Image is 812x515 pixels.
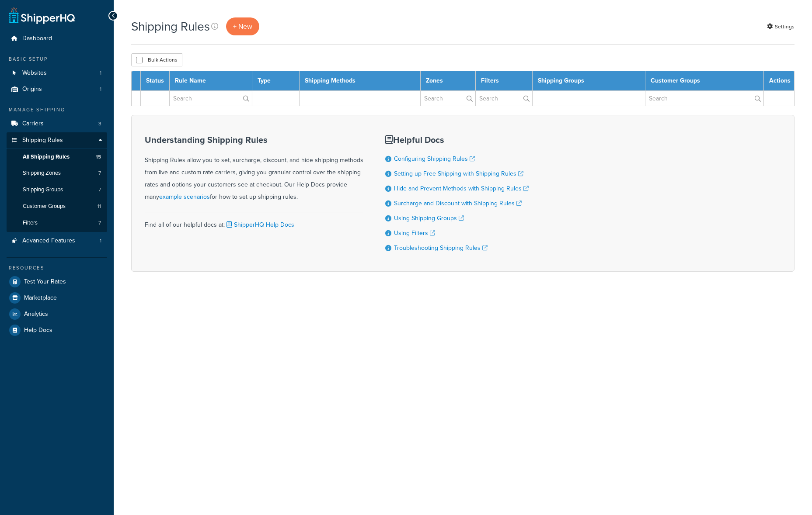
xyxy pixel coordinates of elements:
[7,182,107,198] li: Shipping Groups
[7,165,107,181] li: Shipping Zones
[23,169,61,177] span: Shipping Zones
[7,132,107,149] a: Shipping Rules
[22,120,44,128] span: Carriers
[394,214,464,223] a: Using Shipping Groups
[170,91,252,106] input: Search
[100,237,101,245] span: 1
[394,199,522,208] a: Surcharge and Discount with Shipping Rules
[24,327,52,334] span: Help Docs
[7,149,107,165] a: All Shipping Rules 15
[145,135,363,203] div: Shipping Rules allow you to set, surcharge, discount, and hide shipping methods from live and cus...
[131,53,182,66] button: Bulk Actions
[476,91,532,106] input: Search
[22,35,52,42] span: Dashboard
[24,278,66,286] span: Test Your Rates
[98,186,101,194] span: 7
[7,116,107,132] li: Carriers
[7,132,107,232] li: Shipping Rules
[7,198,107,214] a: Customer Groups 11
[22,86,42,93] span: Origins
[299,71,420,91] th: Shipping Methods
[7,81,107,97] li: Origins
[23,186,63,194] span: Shipping Groups
[226,17,259,35] a: + New
[7,106,107,114] div: Manage Shipping
[23,219,38,227] span: Filters
[131,18,210,35] h1: Shipping Rules
[22,237,75,245] span: Advanced Features
[532,71,645,91] th: Shipping Groups
[145,135,363,145] h3: Understanding Shipping Rules
[24,311,48,318] span: Analytics
[7,165,107,181] a: Shipping Zones 7
[96,153,101,161] span: 15
[7,116,107,132] a: Carriers 3
[98,120,101,128] span: 3
[7,65,107,81] li: Websites
[7,264,107,272] div: Resources
[7,182,107,198] a: Shipping Groups 7
[225,220,294,229] a: ShipperHQ Help Docs
[23,153,70,161] span: All Shipping Rules
[170,71,252,91] th: Rule Name
[7,215,107,231] li: Filters
[394,184,529,193] a: Hide and Prevent Methods with Shipping Rules
[98,203,101,210] span: 11
[394,154,475,163] a: Configuring Shipping Rules
[421,91,475,106] input: Search
[7,233,107,249] a: Advanced Features 1
[421,71,476,91] th: Zones
[767,21,795,33] a: Settings
[98,169,101,177] span: 7
[645,71,763,91] th: Customer Groups
[7,322,107,338] a: Help Docs
[645,91,763,106] input: Search
[141,71,170,91] th: Status
[9,7,75,24] a: ShipperHQ Home
[7,290,107,306] a: Marketplace
[7,81,107,97] a: Origins 1
[7,55,107,63] div: Basic Setup
[252,71,299,91] th: Type
[22,137,63,144] span: Shipping Rules
[476,71,533,91] th: Filters
[764,71,795,91] th: Actions
[24,294,57,302] span: Marketplace
[7,149,107,165] li: All Shipping Rules
[394,169,523,178] a: Setting up Free Shipping with Shipping Rules
[7,274,107,290] a: Test Your Rates
[7,65,107,81] a: Websites 1
[22,69,47,77] span: Websites
[7,31,107,47] a: Dashboard
[7,215,107,231] a: Filters 7
[159,192,210,201] a: example scenarios
[233,21,252,31] span: + New
[100,86,101,93] span: 1
[7,233,107,249] li: Advanced Features
[145,212,363,231] div: Find all of our helpful docs at:
[7,198,107,214] li: Customer Groups
[100,69,101,77] span: 1
[23,203,66,210] span: Customer Groups
[7,306,107,322] a: Analytics
[98,219,101,227] span: 7
[394,243,488,252] a: Troubleshooting Shipping Rules
[385,135,529,145] h3: Helpful Docs
[394,228,435,238] a: Using Filters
